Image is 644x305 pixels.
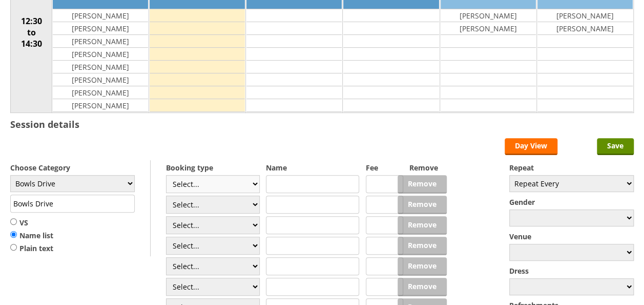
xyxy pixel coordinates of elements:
[509,232,634,241] label: Venue
[10,231,53,241] label: Name list
[53,22,148,35] td: [PERSON_NAME]
[409,163,447,173] label: Remove
[509,197,634,207] label: Gender
[10,231,17,238] input: Name list
[10,243,53,254] label: Plain text
[10,243,17,251] input: Plain text
[266,163,360,173] label: Name
[441,22,536,35] td: [PERSON_NAME]
[509,266,634,276] label: Dress
[53,73,148,86] td: [PERSON_NAME]
[166,163,260,173] label: Booking type
[505,138,557,155] a: Day View
[53,9,148,22] td: [PERSON_NAME]
[441,9,536,22] td: [PERSON_NAME]
[53,86,148,99] td: [PERSON_NAME]
[53,99,148,112] td: [PERSON_NAME]
[10,118,79,130] h3: Session details
[53,35,148,48] td: [PERSON_NAME]
[10,218,17,225] input: VS
[53,61,148,73] td: [PERSON_NAME]
[10,218,53,228] label: VS
[10,195,135,213] input: Title/Description
[537,22,633,35] td: [PERSON_NAME]
[537,9,633,22] td: [PERSON_NAME]
[10,163,135,173] label: Choose Category
[509,163,634,173] label: Repeat
[53,48,148,61] td: [PERSON_NAME]
[366,163,403,173] label: Fee
[597,138,634,155] input: Save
